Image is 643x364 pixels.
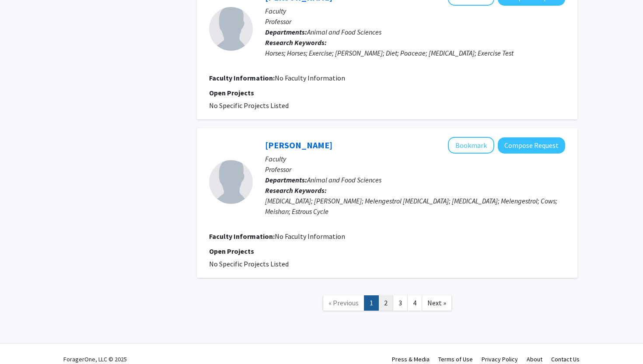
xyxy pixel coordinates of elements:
[265,6,565,16] p: Faculty
[328,298,359,307] span: « Previous
[265,175,307,184] b: Departments:
[265,140,332,150] a: [PERSON_NAME]
[307,175,381,184] span: Animal and Food Sciences
[197,287,577,322] nav: Page navigation
[209,259,289,268] span: No Specific Projects Listed
[265,196,565,217] div: [MEDICAL_DATA]; [PERSON_NAME]; Melengestrol [MEDICAL_DATA]; [MEDICAL_DATA]; Melengestrol; Cows; M...
[265,186,327,195] b: Research Keywords:
[265,16,565,27] p: Professor
[7,325,37,357] iframe: Chat
[438,355,473,363] a: Terms of Use
[393,295,408,311] a: 3
[422,295,452,311] a: Next
[323,295,364,311] a: Previous Page
[527,355,542,363] a: About
[265,28,307,36] b: Departments:
[364,295,379,311] a: 1
[209,87,565,98] p: Open Projects
[498,137,565,154] button: Compose Request to Leslie Anderson
[427,298,446,307] span: Next »
[265,154,565,164] p: Faculty
[209,101,289,110] span: No Specific Projects Listed
[482,355,518,363] a: Privacy Policy
[378,295,393,311] a: 2
[407,295,422,311] a: 4
[265,38,327,47] b: Research Keywords:
[307,28,381,36] span: Animal and Food Sciences
[275,73,345,82] span: No Faculty Information
[209,232,275,241] b: Faculty Information:
[551,355,580,363] a: Contact Us
[392,355,430,363] a: Press & Media
[265,48,565,58] div: Horses; Horses; Exercise; [PERSON_NAME]; Diet; Poaceae; [MEDICAL_DATA]; Exercise Test
[275,232,345,241] span: No Faculty Information
[209,73,275,82] b: Faculty Information:
[265,164,565,175] p: Professor
[448,137,494,154] button: Add Leslie Anderson to Bookmarks
[209,246,565,256] p: Open Projects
